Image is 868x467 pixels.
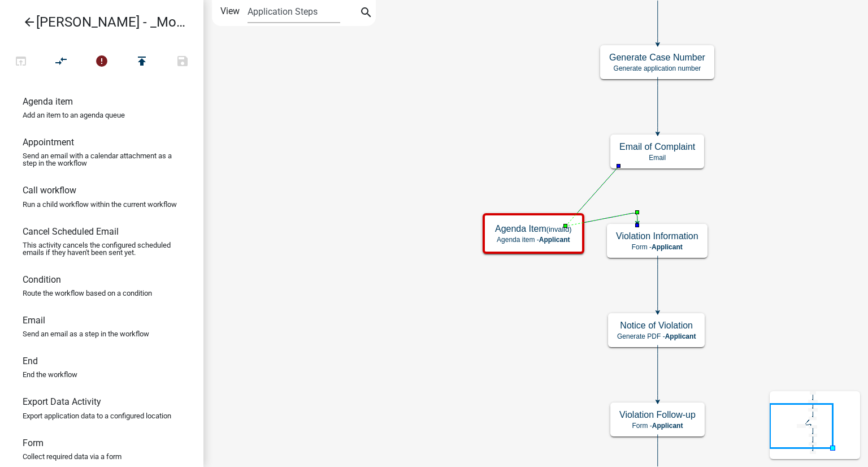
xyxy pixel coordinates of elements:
button: Publish [121,50,162,74]
span: Applicant [652,422,683,430]
i: compare_arrows [55,54,68,70]
h5: Violation Information [616,231,698,241]
p: Generate application number [609,64,705,72]
p: Add an item to an agenda queue [23,111,125,119]
h6: Condition [23,274,61,285]
p: Generate PDF - [617,332,696,340]
h5: Email of Complaint [619,141,695,152]
p: Email [619,154,695,162]
h5: Notice of Violation [617,320,696,331]
button: 1 problems in this workflow [81,50,122,74]
h6: Export Data Activity [23,396,101,407]
h6: Email [23,315,45,326]
p: Form - [619,422,696,430]
p: Collect required data via a form [23,453,121,460]
i: open_in_browser [14,54,28,70]
button: Auto Layout [41,50,81,74]
span: Applicant [539,236,570,244]
p: Send an email as a step in the workflow [23,330,149,338]
i: error [95,54,108,70]
button: Save [162,50,203,74]
h5: Violation Follow-up [619,409,696,420]
small: (invalid) [546,225,572,233]
button: Test Workflow [1,50,41,74]
p: Form - [616,243,698,251]
p: Export application data to a configured location [23,412,171,420]
h6: End [23,356,38,366]
h5: Generate Case Number [609,52,705,63]
p: Send an email with a calendar attachment as a step in the workflow [23,152,181,167]
h6: Call workflow [23,185,76,196]
i: save [176,54,189,70]
h6: Form [23,438,44,448]
p: Run a child workflow within the current workflow [23,201,177,208]
i: arrow_back [23,15,36,31]
p: This activity cancels the configured scheduled emails if they haven't been sent yet. [23,241,181,256]
div: Workflow actions [1,50,203,77]
a: [PERSON_NAME] - _Module 1. Nuisance or Zoning Complaint [9,9,185,35]
p: End the workflow [23,371,77,378]
h6: Agenda item [23,96,73,107]
p: Agenda item - [495,236,572,244]
span: Applicant [652,243,683,251]
i: publish [135,54,149,70]
button: search [357,5,375,23]
h5: Agenda Item [495,223,572,234]
i: search [359,6,373,21]
span: Applicant [665,332,696,340]
p: Route the workflow based on a condition [23,289,152,297]
h6: Appointment [23,137,74,148]
h6: Cancel Scheduled Email [23,226,119,237]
